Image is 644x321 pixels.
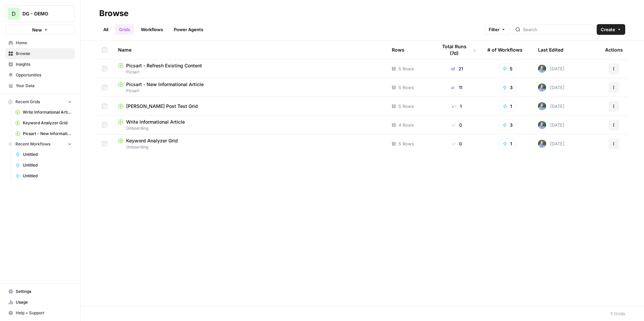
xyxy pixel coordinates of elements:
span: 5 Rows [398,140,414,147]
a: Your Data [5,80,75,91]
span: Recent Workflows [15,141,50,147]
span: Onboarding [118,144,381,150]
span: Insights [16,61,72,67]
button: Filter [484,24,510,35]
a: Picsart - New Informational Article [12,128,75,139]
a: [PERSON_NAME] Post Test Grid [118,103,381,110]
span: Settings [16,288,72,295]
button: Workspace: DG - DEMO [5,5,75,22]
span: 5 Rows [398,65,414,72]
div: 1 [437,103,477,110]
button: New [5,25,75,35]
span: 5 Rows [398,84,414,91]
span: Recent Grids [15,99,40,105]
button: 5 [498,63,517,74]
span: Write Informational Article [126,119,185,125]
span: DG - DEMO [22,10,63,17]
div: Browse [99,8,128,19]
div: [DATE] [538,65,565,73]
a: Insights [5,59,75,70]
a: Untitled [12,149,75,160]
a: Workflows [137,24,167,35]
a: Picsart - Refresh Existing ContentPicsart [118,62,381,75]
button: 3 [498,120,517,130]
input: Search [523,26,591,33]
span: Filter [489,26,499,33]
a: Untitled [12,171,75,181]
span: Untitled [23,162,72,168]
img: f99d8lwoqhc1ne2bwf7b49ov7y8s [538,102,546,110]
div: 11 [437,84,477,91]
div: 0 [437,140,477,147]
div: [DATE] [538,140,565,148]
a: Opportunities [5,70,75,80]
div: Last Edited [538,41,563,59]
button: 1 [498,101,517,112]
button: 3 [498,82,517,93]
a: Grids [115,24,134,35]
span: Onboarding [118,125,381,131]
span: Picsart - New Informational Article [23,131,72,137]
div: Actions [605,41,623,59]
a: Power Agents [170,24,207,35]
a: Write Informational Article [12,107,75,118]
span: Picsart - Refresh Existing Content [126,62,202,69]
span: Keyword Analyzer Grid [23,120,72,126]
div: [DATE] [538,83,565,91]
span: Help + Support [16,310,72,316]
button: Recent Grids [5,97,75,107]
a: Settings [5,286,75,297]
div: Name [118,41,381,59]
div: 0 [437,122,477,128]
button: Create [597,24,625,35]
div: Rows [392,41,405,59]
a: Usage [5,297,75,308]
a: Untitled [12,160,75,171]
div: # of Workflows [487,41,523,59]
img: f99d8lwoqhc1ne2bwf7b49ov7y8s [538,140,546,148]
span: Usage [16,299,72,305]
a: Picsart - New Informational ArticlePicsart [118,81,381,94]
button: Help + Support [5,308,75,318]
div: 21 [437,65,477,72]
div: [DATE] [538,121,565,129]
span: Picsart [118,88,381,94]
span: Picsart - New Informational Article [126,81,204,88]
span: Keyword Analyzer Grid [126,137,178,144]
a: Write Informational ArticleOnboarding [118,119,381,131]
img: f99d8lwoqhc1ne2bwf7b49ov7y8s [538,65,546,73]
button: Recent Workflows [5,139,75,149]
button: 1 [498,138,517,149]
img: f99d8lwoqhc1ne2bwf7b49ov7y8s [538,121,546,129]
div: 5 Grids [610,310,625,317]
span: Untitled [23,173,72,179]
img: f99d8lwoqhc1ne2bwf7b49ov7y8s [538,83,546,91]
span: Untitled [23,151,72,157]
a: Keyword Analyzer Grid [12,118,75,128]
span: [PERSON_NAME] Post Test Grid [126,103,198,110]
span: 5 Rows [398,103,414,110]
a: Browse [5,48,75,59]
span: Your Data [16,83,72,89]
span: Write Informational Article [23,109,72,115]
a: All [99,24,112,35]
span: Picsart [118,69,381,75]
span: Opportunities [16,72,72,78]
span: 4 Rows [398,122,414,128]
span: Browse [16,51,72,57]
a: Home [5,38,75,48]
span: Create [601,26,615,33]
a: Keyword Analyzer GridOnboarding [118,137,381,150]
span: New [32,26,42,33]
div: [DATE] [538,102,565,110]
div: Total Runs (7d) [437,41,477,59]
span: Home [16,40,72,46]
span: D [12,10,16,18]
